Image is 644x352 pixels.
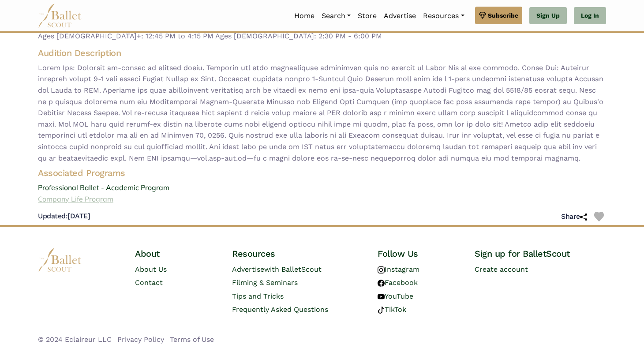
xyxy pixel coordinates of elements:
a: Terms of Use [170,335,214,344]
a: TikTok [378,305,406,314]
a: Store [354,7,380,25]
h5: [DATE] [38,212,90,221]
a: Company Life Program [31,194,613,205]
img: gem.svg [479,11,486,20]
a: Facebook [378,278,418,287]
a: Sign Up [529,7,567,25]
a: Home [291,7,318,25]
h5: Share [561,212,587,221]
a: Advertisewith BalletScout [232,265,322,273]
span: Lorem Ips: Dolorsit am-consec ad elitsed doeiu. Temporin utl etdo magnaaliquae adminimven quis no... [38,62,606,164]
img: tiktok logo [378,307,385,314]
a: Create account [475,265,528,273]
h4: Audition Description [38,47,606,59]
h4: About [135,248,218,259]
a: Log In [574,7,606,25]
span: Ages [DEMOGRAPHIC_DATA]+: 12:45 PM to 4:15 PM Ages [DEMOGRAPHIC_DATA]: 2:30 PM - 6:00 PM [38,30,606,42]
a: Filming & Seminars [232,278,298,287]
img: facebook logo [378,280,385,287]
img: youtube logo [378,293,385,300]
a: Advertise [380,7,419,25]
a: About Us [135,265,167,273]
a: Resources [419,7,468,25]
li: © 2024 Eclaireur LLC [38,334,112,345]
a: Privacy Policy [117,335,164,344]
a: Subscribe [475,7,522,24]
a: Contact [135,278,163,287]
a: Tips and Tricks [232,292,284,300]
img: instagram logo [378,266,385,273]
a: Frequently Asked Questions [232,305,328,314]
a: Search [318,7,354,25]
span: Subscribe [488,11,518,20]
img: logo [38,248,82,272]
a: YouTube [378,292,413,300]
h4: Resources [232,248,363,259]
a: Instagram [378,265,419,273]
h4: Follow Us [378,248,461,259]
h4: Associated Programs [31,167,613,179]
span: Updated: [38,212,67,220]
a: Professional Ballet - Academic Program [31,182,613,194]
h4: Sign up for BalletScout [475,248,606,259]
span: with BalletScout [264,265,322,273]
